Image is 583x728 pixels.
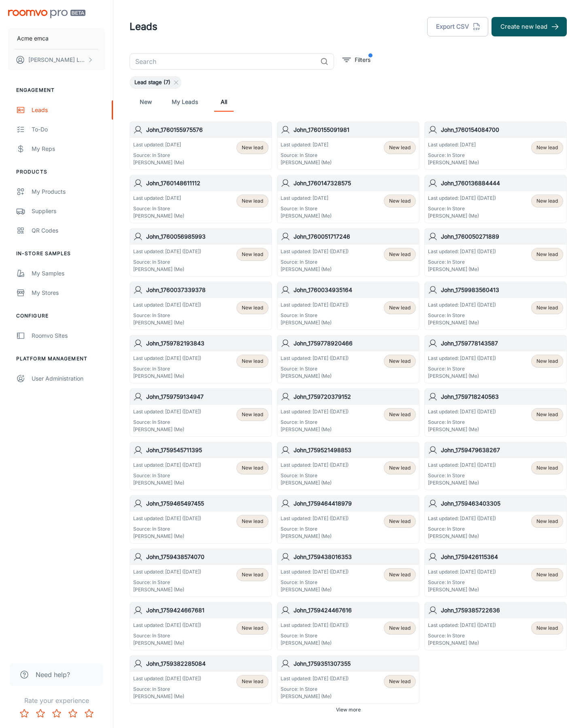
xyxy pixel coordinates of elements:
p: Source: In Store [133,686,201,693]
p: Last updated: [DATE] ([DATE]) [428,622,496,629]
p: Last updated: [DATE] ([DATE]) [281,515,349,522]
a: New [136,92,155,112]
p: Source: In Store [428,152,479,159]
span: New lead [242,251,263,258]
a: John_1759464418979Last updated: [DATE] ([DATE])Source: In Store[PERSON_NAME] (Me)New lead [277,495,419,544]
p: Source: In Store [428,632,496,639]
p: Last updated: [DATE] ([DATE]) [281,622,349,629]
span: New lead [536,571,558,578]
h6: John_1760154084700 [441,125,563,134]
div: My Stores [32,288,105,297]
a: John_1759382285084Last updated: [DATE] ([DATE])Source: In Store[PERSON_NAME] (Me)New lead [130,655,272,704]
p: [PERSON_NAME] (Me) [281,693,349,700]
img: Roomvo PRO Beta [8,10,85,18]
button: Rate 2 star [32,705,49,722]
h6: John_1759385722636 [441,606,563,615]
input: Search [130,53,317,70]
h6: John_1759463403305 [441,499,563,508]
span: New lead [389,358,411,365]
span: New lead [242,411,263,418]
h6: John_1759521498853 [294,446,416,455]
p: Last updated: [DATE] ([DATE]) [281,461,349,469]
span: New lead [536,304,558,311]
h6: John_1760034935164 [294,286,416,294]
span: New lead [242,464,263,472]
h6: John_1759983560413 [441,286,563,294]
a: John_1759426115364Last updated: [DATE] ([DATE])Source: In Store[PERSON_NAME] (Me)New lead [424,548,567,597]
h6: John_1760155975576 [146,125,268,134]
p: Source: In Store [428,365,496,372]
a: John_1760155091981Last updated: [DATE]Source: In Store[PERSON_NAME] (Me)New lead [277,121,419,170]
p: Source: In Store [428,525,496,533]
p: Source: In Store [428,419,496,426]
p: [PERSON_NAME] (Me) [133,639,201,647]
h6: John_1759545711395 [146,446,268,455]
h1: Leads [130,19,157,34]
p: [PERSON_NAME] (Me) [428,212,496,220]
a: John_1759778143587Last updated: [DATE] ([DATE])Source: In Store[PERSON_NAME] (Me)New lead [424,335,567,383]
a: John_1759438016353Last updated: [DATE] ([DATE])Source: In Store[PERSON_NAME] (Me)New lead [277,548,419,597]
p: Source: In Store [281,472,349,479]
p: Source: In Store [281,205,332,212]
p: Last updated: [DATE] [281,195,332,202]
p: Source: In Store [281,579,349,586]
h6: John_1759718240563 [441,392,563,401]
button: filter [340,53,372,66]
div: User Administration [32,374,105,383]
p: [PERSON_NAME] (Me) [428,319,496,326]
p: [PERSON_NAME] (Me) [281,159,332,166]
p: Last updated: [DATE] ([DATE]) [133,301,201,309]
span: View more [336,706,361,713]
h6: John_1760155091981 [294,125,416,134]
a: John_1759778920466Last updated: [DATE] ([DATE])Source: In Store[PERSON_NAME] (Me)New lead [277,335,419,383]
a: John_1759351307355Last updated: [DATE] ([DATE])Source: In Store[PERSON_NAME] (Me)New lead [277,655,419,704]
p: Last updated: [DATE] ([DATE]) [133,355,201,362]
p: Last updated: [DATE] ([DATE]) [428,248,496,255]
p: Last updated: [DATE] ([DATE]) [133,515,201,522]
p: Source: In Store [281,152,332,159]
p: Last updated: [DATE] ([DATE]) [133,248,201,255]
p: [PERSON_NAME] (Me) [133,372,201,380]
a: John_1760154084700Last updated: [DATE]Source: In Store[PERSON_NAME] (Me)New lead [424,121,567,170]
p: [PERSON_NAME] (Me) [133,693,201,700]
h6: John_1759424667681 [146,606,268,615]
p: [PERSON_NAME] (Me) [428,639,496,647]
div: My Reps [32,144,105,153]
p: Source: In Store [281,312,349,319]
a: John_1760056985993Last updated: [DATE] ([DATE])Source: In Store[PERSON_NAME] (Me)New lead [130,228,272,277]
p: Last updated: [DATE] ([DATE]) [281,675,349,682]
h6: John_1759438574070 [146,552,268,561]
p: [PERSON_NAME] (Me) [133,426,201,433]
h6: John_1760051717246 [294,232,416,241]
p: Source: In Store [428,472,496,479]
span: New lead [389,571,411,578]
p: Last updated: [DATE] [428,141,479,148]
p: Source: In Store [281,525,349,533]
button: Rate 4 star [65,705,81,722]
a: John_1759424467616Last updated: [DATE] ([DATE])Source: In Store[PERSON_NAME] (Me)New lead [277,602,419,650]
h6: John_1759720379152 [294,392,416,401]
p: [PERSON_NAME] (Me) [281,533,349,540]
span: Need help? [36,670,70,679]
h6: John_1759778920466 [294,339,416,348]
p: Source: In Store [281,365,349,372]
h6: John_1760148611112 [146,179,268,188]
p: [PERSON_NAME] (Me) [133,212,184,220]
a: John_1759465497455Last updated: [DATE] ([DATE])Source: In Store[PERSON_NAME] (Me)New lead [130,495,272,544]
p: Source: In Store [428,312,496,319]
div: Leads [32,106,105,114]
p: [PERSON_NAME] (Me) [281,426,349,433]
p: Source: In Store [133,205,184,212]
p: Source: In Store [281,686,349,693]
p: Last updated: [DATE] ([DATE]) [428,408,496,415]
h6: John_1759778143587 [441,339,563,348]
p: Last updated: [DATE] ([DATE]) [133,461,201,469]
p: Source: In Store [428,579,496,586]
span: New lead [242,197,263,205]
button: Create new lead [492,17,567,36]
a: John_1760155975576Last updated: [DATE]Source: In Store[PERSON_NAME] (Me)New lead [130,121,272,170]
span: New lead [389,624,411,632]
span: New lead [242,358,263,365]
span: New lead [536,624,558,632]
h6: John_1759479638267 [441,446,563,455]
